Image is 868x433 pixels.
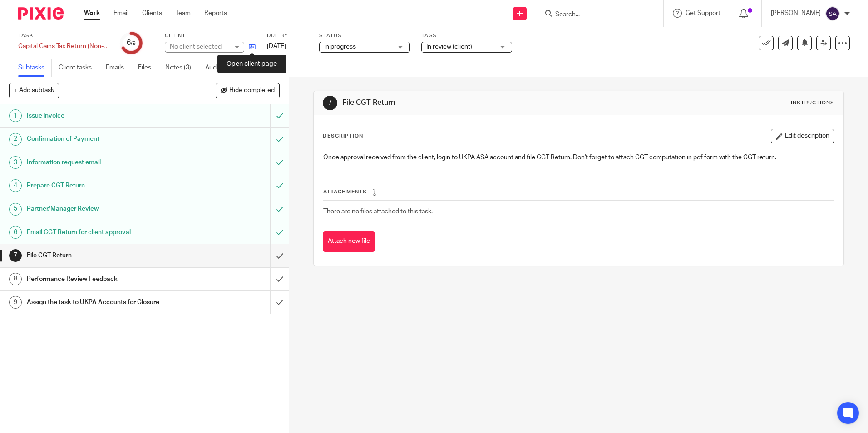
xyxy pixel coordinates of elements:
[106,59,131,77] a: Emails
[27,226,183,239] h1: Email CGT Return for client approval
[18,7,64,20] img: Pixie
[27,202,183,216] h1: Partner/Manager Review
[113,9,128,18] a: Email
[342,98,598,108] h1: File CGT Return
[27,179,183,192] h1: Prepare CGT Return
[127,38,136,48] div: 6
[323,189,367,194] span: Attachments
[267,32,308,39] label: Due by
[9,203,22,216] div: 5
[18,42,109,51] div: Capital Gains Tax Return (Non-Resident)
[9,156,22,169] div: 3
[323,231,375,252] button: Attach new file
[9,109,22,122] div: 1
[323,208,433,215] span: There are no files attached to this task.
[27,109,183,123] h1: Issue invoice
[323,153,833,162] p: Once approval received from the client, login to UKPA ASA account and file CGT Return. Don't forg...
[205,59,240,77] a: Audit logs
[324,44,356,50] span: In progress
[138,59,158,77] a: Files
[27,272,183,286] h1: Performance Review Feedback
[9,179,22,192] div: 4
[131,41,136,46] small: /9
[791,99,834,107] div: Instructions
[426,44,472,50] span: In review (client)
[229,87,275,94] span: Hide completed
[204,9,227,18] a: Reports
[9,83,59,98] button: + Add subtask
[84,9,100,18] a: Work
[18,59,52,77] a: Subtasks
[323,133,363,140] p: Description
[319,32,410,39] label: Status
[170,42,229,51] div: No client selected
[27,156,183,169] h1: Information request email
[27,249,183,262] h1: File CGT Return
[825,6,840,21] img: svg%3E
[9,226,22,239] div: 6
[323,96,337,110] div: 7
[771,9,821,18] p: [PERSON_NAME]
[9,249,22,262] div: 7
[9,273,22,285] div: 8
[267,43,286,49] span: [DATE]
[18,32,109,39] label: Task
[9,296,22,309] div: 9
[176,9,191,18] a: Team
[216,83,280,98] button: Hide completed
[165,59,198,77] a: Notes (3)
[9,133,22,146] div: 2
[165,32,256,39] label: Client
[554,11,636,19] input: Search
[27,295,183,309] h1: Assign the task to UKPA Accounts for Closure
[686,10,720,16] span: Get Support
[59,59,99,77] a: Client tasks
[27,132,183,146] h1: Confirmation of Payment
[421,32,512,39] label: Tags
[142,9,162,18] a: Clients
[771,129,834,143] button: Edit description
